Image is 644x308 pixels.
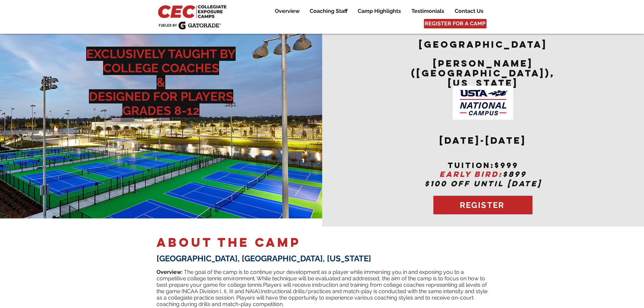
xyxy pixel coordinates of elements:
[157,254,371,263] span: [GEOGRAPHIC_DATA], [GEOGRAPHIC_DATA], [US_STATE]
[157,288,487,307] span: Instructional drills/practices and match-play is conducted with the same intensity and style as a...
[157,282,487,294] span: Players will receive instruction and training from college coaches representing all levels of the...
[453,86,513,120] img: USTA Campus image_edited.jpg
[411,67,555,89] span: ([GEOGRAPHIC_DATA]), [US_STATE]
[460,200,505,210] span: REGISTER
[86,47,236,75] span: EXCLUSIVELY TAUGHT BY COLLEGE COACHES
[425,20,485,27] span: REGISTER FOR A CAMP
[503,169,527,179] span: $899
[270,7,304,15] a: Overview
[439,135,526,146] span: [DATE]-[DATE]
[89,89,233,103] span: DESIGNED FOR PLAYERS
[450,7,488,15] a: Contact Us
[157,75,165,89] span: &
[424,19,486,28] a: REGISTER FOR A CAMP
[433,57,533,69] span: [PERSON_NAME]
[354,7,404,15] p: Camp Highlights
[433,196,532,214] button: REGISTER
[122,103,199,118] span: GRADES 8-12
[448,161,519,170] span: tuition:$999
[439,169,503,179] span: EARLY BIRD:
[406,7,449,15] a: Testimonials
[451,7,487,15] p: Contact Us
[353,7,406,15] a: Camp Highlights
[271,7,303,15] p: Overview
[419,39,547,50] span: [GEOGRAPHIC_DATA]
[157,269,183,275] span: Overview:
[157,3,230,19] img: CEC Logo Primary_edited.jpg
[408,7,448,15] p: Testimonials
[425,179,542,188] span: $100 OFF UNTIL [DATE]
[305,7,352,15] a: Coaching Staff
[265,7,488,15] nav: Site
[157,269,485,288] span: ​ The goal of the camp is to continue your development as a player while immersing you in and exp...
[306,7,351,15] p: Coaching Staff
[157,235,301,250] span: ABOUT THE CAMP
[159,21,221,29] img: Fueled by Gatorade.png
